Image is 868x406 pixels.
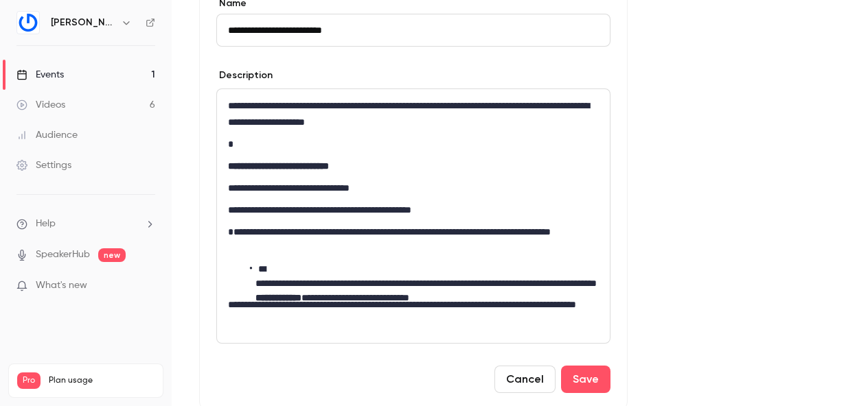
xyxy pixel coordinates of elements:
[216,69,273,82] label: Description
[36,248,90,262] a: SpeakerHub
[17,372,41,389] span: Pro
[217,89,610,343] div: editor
[17,12,39,34] img: Gino LegalTech
[36,217,56,231] span: Help
[51,16,115,29] h6: [PERSON_NAME]
[494,366,556,393] button: Cancel
[49,375,155,386] span: Plan usage
[16,128,78,142] div: Audience
[216,88,610,344] section: description
[16,98,65,112] div: Videos
[36,278,87,293] span: What's new
[16,158,71,172] div: Settings
[16,217,155,231] li: help-dropdown-opener
[16,68,64,82] div: Events
[561,366,610,393] button: Save
[98,248,126,262] span: new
